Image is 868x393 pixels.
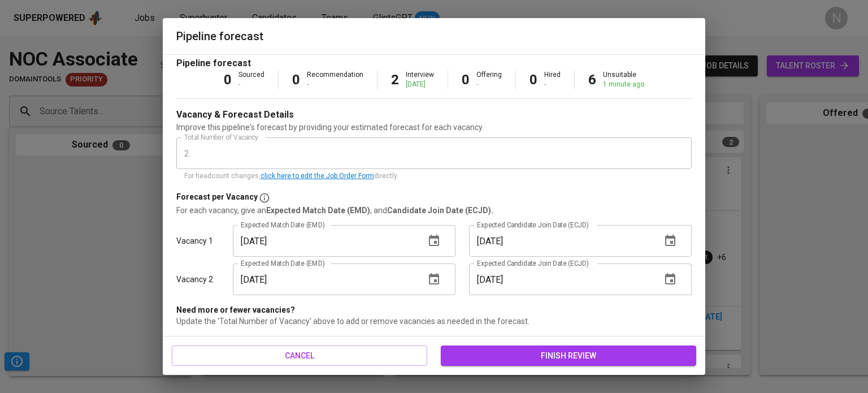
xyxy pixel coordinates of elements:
[266,206,370,215] b: Expected Match Date (EMD)
[406,70,434,89] div: Interview
[224,72,232,88] b: 0
[603,70,644,89] div: Unsuitable
[176,122,692,133] p: Improve this pipeline's forecast by providing your estimated forecast for each vacancy.
[184,171,684,182] p: For headcount changes, directly.
[544,70,561,89] div: Hired
[292,72,300,88] b: 0
[238,80,264,89] div: -
[544,80,561,89] div: -
[176,27,692,45] h6: Pipeline forecast
[441,346,696,366] button: finish review
[176,205,692,216] p: For each vacancy, give an , and
[176,191,258,205] p: Forecast per Vacancy
[176,235,213,247] p: Vacancy 1
[261,172,374,180] a: click here to edit the Job Order Form
[530,72,537,88] b: 0
[476,70,502,89] div: Offering
[603,80,644,89] div: 1 minute ago
[588,72,596,88] b: 6
[387,206,493,215] b: Candidate Join Date (ECJD).
[176,274,213,285] p: Vacancy 2
[307,80,363,89] div: -
[176,316,692,327] p: Update the 'Total Number of Vacancy' above to add or remove vacancies as needed in the forecast.
[176,108,294,122] p: Vacancy & Forecast Details
[172,346,427,366] button: cancel
[307,70,363,89] div: Recommendation
[391,72,399,88] b: 2
[238,70,264,89] div: Sourced
[450,349,687,363] span: finish review
[476,80,502,89] div: -
[181,349,418,363] span: cancel
[406,80,434,89] div: [DATE]
[176,57,692,70] p: Pipeline forecast
[462,72,470,88] b: 0
[176,304,692,316] p: Need more or fewer vacancies?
